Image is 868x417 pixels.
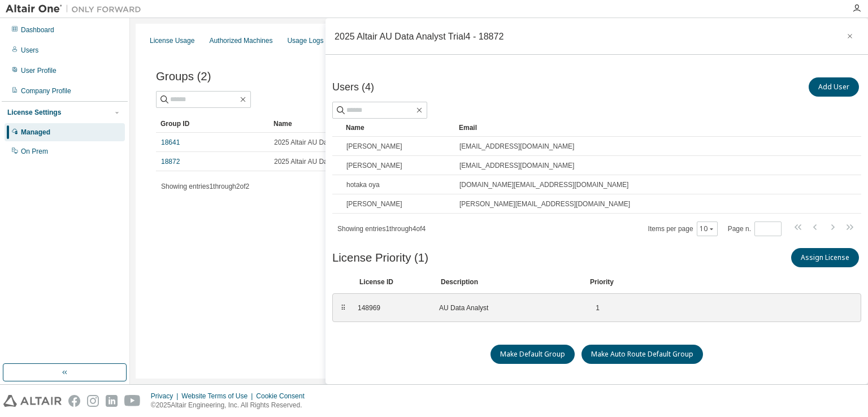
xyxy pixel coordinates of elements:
span: [PERSON_NAME] [346,142,402,151]
div: License Settings [7,108,61,117]
img: facebook.svg [68,395,80,407]
div: On Prem [21,147,48,156]
span: [EMAIL_ADDRESS][DOMAIN_NAME] [459,161,574,170]
button: Make Default Group [491,345,575,364]
span: Showing entries 1 through 2 of 2 [161,183,249,190]
div: Website Terms of Use [181,392,256,401]
div: Description [441,277,576,286]
span: [PERSON_NAME] [346,161,402,170]
span: Items per page [648,221,718,236]
img: altair_logo.svg [3,395,62,407]
div: Users [21,46,38,55]
div: Group ID [160,115,264,133]
div: Priority [590,277,614,286]
div: License ID [359,277,427,286]
div: 148969 [358,303,426,312]
div: 1 [588,303,600,312]
span: Users (4) [332,81,374,93]
button: Add User [809,77,859,97]
div: User Profile [21,66,57,75]
a: 18872 [161,157,180,166]
span: 2025 Altair AU Data Analyst [274,138,357,147]
button: Make Auto Route Default Group [581,345,703,364]
button: Assign License [791,248,859,267]
div: Usage Logs [287,36,323,45]
div: ⠿ [340,303,346,312]
div: License Usage [150,36,194,45]
div: Cookie Consent [256,392,311,401]
button: 10 [700,224,715,233]
span: [EMAIL_ADDRESS][DOMAIN_NAME] [459,142,574,151]
span: [PERSON_NAME] [346,199,402,208]
img: youtube.svg [124,395,141,407]
img: instagram.svg [87,395,99,407]
div: 2025 Altair AU Data Analyst Trial4 - 18872 [335,32,504,41]
img: Altair One [6,3,147,15]
span: [DOMAIN_NAME][EMAIL_ADDRESS][DOMAIN_NAME] [459,180,628,189]
div: Managed [21,128,50,137]
div: Dashboard [21,25,54,34]
div: Name [274,115,406,133]
span: Showing entries 1 through 4 of 4 [337,225,426,233]
div: AU Data Analyst [439,303,575,312]
img: linkedin.svg [106,395,118,407]
span: Groups (2) [156,70,211,83]
span: hotaka oya [346,180,380,189]
div: Authorized Machines [209,36,272,45]
div: Name [346,119,450,137]
div: Privacy [151,392,181,401]
p: © 2025 Altair Engineering, Inc. All Rights Reserved. [151,401,311,410]
div: Email [459,119,833,137]
span: 2025 Altair AU Data Analyst Trial4 [274,157,375,166]
div: Company Profile [21,86,71,95]
span: [PERSON_NAME][EMAIL_ADDRESS][DOMAIN_NAME] [459,199,630,208]
span: Page n. [728,221,782,236]
a: 18641 [161,138,180,147]
span: License Priority (1) [332,251,428,264]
